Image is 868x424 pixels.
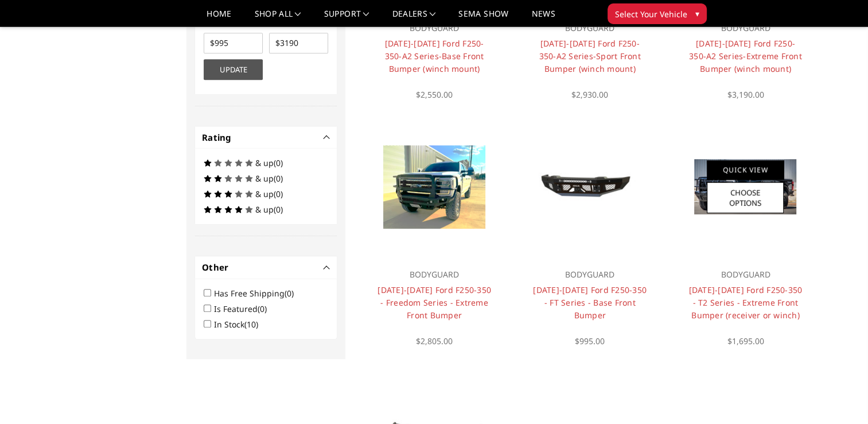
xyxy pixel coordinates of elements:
[274,173,283,184] span: (0)
[258,303,267,314] span: (0)
[204,33,263,53] input: $995
[255,188,274,199] span: & up
[255,204,274,215] span: & up
[689,284,803,321] a: [DATE]-[DATE] Ford F250-350 - T2 Series - Extreme Front Bumper (receiver or winch)
[811,369,868,424] iframe: Chat Widget
[376,21,492,35] p: BODYGUARD
[324,134,330,140] button: -
[727,89,764,100] span: $3,190.00
[244,319,258,330] span: (10)
[571,89,608,100] span: $2,930.00
[458,10,508,26] a: SEMA Show
[688,268,803,282] p: BODYGUARD
[204,59,263,80] button: Update
[274,157,283,168] span: (0)
[416,89,453,100] span: $2,550.00
[727,336,764,346] span: $1,695.00
[533,284,647,321] a: [DATE]-[DATE] Ford F250-350 - FT Series - Base Front Bumper
[324,264,330,270] button: -
[324,10,369,26] a: Support
[707,182,784,213] a: Choose Options
[202,131,330,144] h4: Rating
[274,188,283,199] span: (0)
[255,10,301,26] a: shop all
[202,261,330,274] h4: Other
[532,268,648,282] p: BODYGUARD
[615,8,687,20] span: Select Your Vehicle
[269,33,328,53] input: $3190
[207,10,231,26] a: Home
[392,10,436,26] a: Dealers
[689,38,802,74] a: [DATE]-[DATE] Ford F250-350-A2 Series-Extreme Front Bumper (winch mount)
[688,21,803,35] p: BODYGUARD
[416,336,453,346] span: $2,805.00
[377,284,491,321] a: [DATE]-[DATE] Ford F250-350 - Freedom Series - Extreme Front Bumper
[575,336,605,346] span: $995.00
[695,7,699,20] span: ▾
[214,303,274,314] label: Is Featured
[385,38,484,74] a: [DATE]-[DATE] Ford F250-350-A2 Series-Base Front Bumper (winch mount)
[214,288,301,299] label: Has Free Shipping
[532,21,648,35] p: BODYGUARD
[376,268,492,282] p: BODYGUARD
[285,288,294,299] span: (0)
[539,38,641,74] a: [DATE]-[DATE] Ford F250-350-A2 Series-Sport Front Bumper (winch mount)
[255,173,274,184] span: & up
[255,157,274,168] span: & up
[531,10,555,26] a: News
[608,3,707,24] button: Select Your Vehicle
[214,319,265,330] label: In Stock
[274,204,283,215] span: (0)
[707,160,784,179] a: Quick View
